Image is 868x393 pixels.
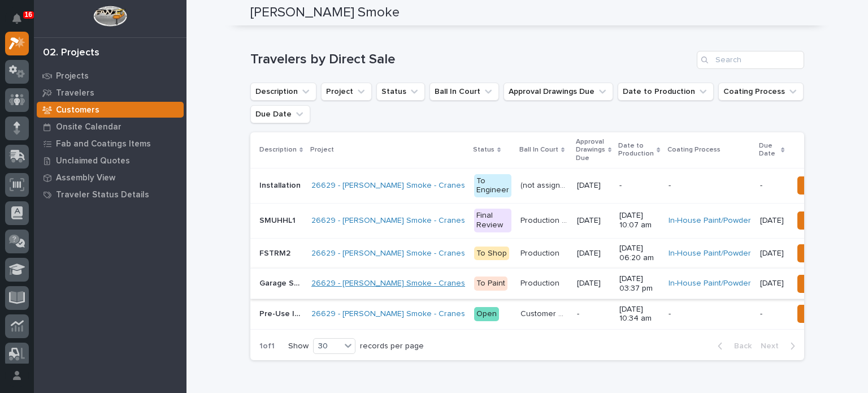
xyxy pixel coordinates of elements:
[520,247,562,258] p: Production
[288,342,309,351] p: Show
[697,51,804,69] input: Search
[311,309,465,319] a: 26629 - [PERSON_NAME] Smoke - Cranes
[619,274,659,293] p: [DATE] 03:37 pm
[34,152,186,169] a: Unclaimed Quotes
[259,307,305,319] p: Pre-Use Inspections
[34,118,186,135] a: Onsite Calendar
[311,279,465,288] a: 26629 - [PERSON_NAME] Smoke - Cranes
[311,216,465,226] a: 26629 - [PERSON_NAME] Smoke - Cranes
[618,140,654,161] p: Date to Production
[619,211,659,230] p: [DATE] 10:07 am
[250,51,692,68] h1: Travelers by Direct Sale
[520,307,570,319] p: Customer Service
[250,332,284,360] p: 1 of 1
[56,173,115,183] p: Assembly View
[34,169,186,186] a: Assembly View
[577,309,610,319] p: -
[760,216,784,226] p: [DATE]
[619,181,659,191] p: -
[314,340,341,352] div: 30
[34,186,186,203] a: Traveler Status Details
[250,105,310,123] button: Due Date
[760,249,784,258] p: [DATE]
[56,122,121,132] p: Onsite Calendar
[259,214,298,226] p: SMUHHL1
[56,190,149,200] p: Traveler Status Details
[259,144,297,156] p: Description
[520,179,570,191] p: (not assigned)
[56,71,89,81] p: Projects
[34,135,186,152] a: Fab and Coatings Items
[669,279,751,288] a: In-House Paint/Powder
[14,14,29,32] div: Notifications16
[250,5,400,21] h2: [PERSON_NAME] Smoke
[761,341,785,351] span: Next
[669,309,751,319] p: -
[429,83,499,101] button: Ball In Court
[619,305,659,324] p: [DATE] 10:34 am
[310,144,334,156] p: Project
[473,144,494,156] p: Status
[34,67,186,84] a: Projects
[34,84,186,101] a: Travelers
[474,209,511,232] div: Final Review
[709,341,756,351] button: Back
[93,6,127,27] img: Workspace Logo
[760,279,784,288] p: [DATE]
[259,277,305,288] p: Garage Series Crane - 20' x 16'
[519,144,558,156] p: Ball In Court
[321,83,372,101] button: Project
[577,279,610,288] p: [DATE]
[669,249,751,258] a: In-House Paint/Powder
[520,214,570,226] p: Production Manager
[311,249,465,258] a: 26629 - [PERSON_NAME] Smoke - Cranes
[34,101,186,118] a: Customers
[474,174,511,198] div: To Engineer
[311,181,465,191] a: 26629 - [PERSON_NAME] Smoke - Cranes
[618,83,714,101] button: Date to Production
[727,341,752,351] span: Back
[667,144,721,156] p: Coating Process
[759,140,779,161] p: Due Date
[577,216,610,226] p: [DATE]
[756,341,804,351] button: Next
[718,83,804,101] button: Coating Process
[669,216,751,226] a: In-House Paint/Powder
[259,179,303,191] p: Installation
[56,105,99,115] p: Customers
[576,136,605,165] p: Approval Drawings Due
[5,7,29,31] button: Notifications
[669,181,751,191] p: -
[360,342,424,351] p: records per page
[56,156,130,166] p: Unclaimed Quotes
[25,11,32,19] p: 16
[250,83,316,101] button: Description
[474,247,509,261] div: To Shop
[56,139,151,149] p: Fab and Coatings Items
[760,309,784,319] p: -
[43,47,99,59] div: 02. Projects
[259,247,293,258] p: FSTRM2
[56,88,94,98] p: Travelers
[760,181,784,191] p: -
[619,244,659,263] p: [DATE] 06:20 am
[577,249,610,258] p: [DATE]
[504,83,613,101] button: Approval Drawings Due
[376,83,425,101] button: Status
[520,277,562,288] p: Production
[474,277,507,291] div: To Paint
[577,181,610,191] p: [DATE]
[474,307,499,321] div: Open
